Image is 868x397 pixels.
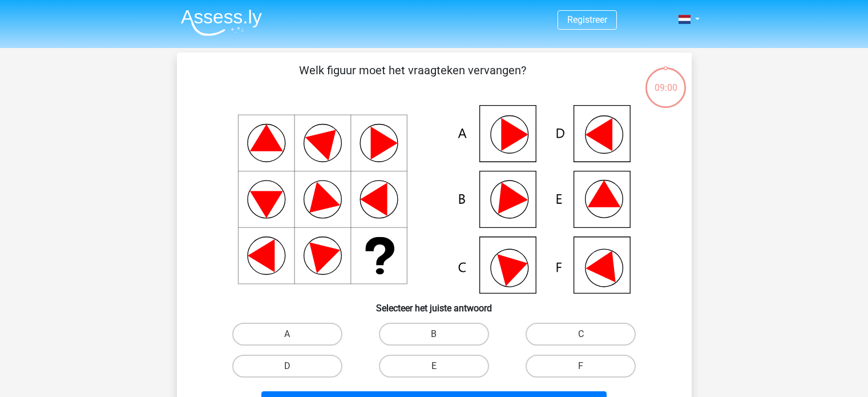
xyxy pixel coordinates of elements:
label: F [526,355,636,378]
p: Welk figuur moet het vraagteken vervangen? [195,62,631,96]
label: B [379,323,489,346]
label: E [379,355,489,378]
label: C [526,323,636,346]
label: A [232,323,342,346]
img: Assessly [181,9,262,36]
h6: Selecteer het juiste antwoord [195,294,673,314]
div: 09:00 [644,66,687,95]
label: D [232,355,342,378]
a: Registreer [567,14,607,25]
